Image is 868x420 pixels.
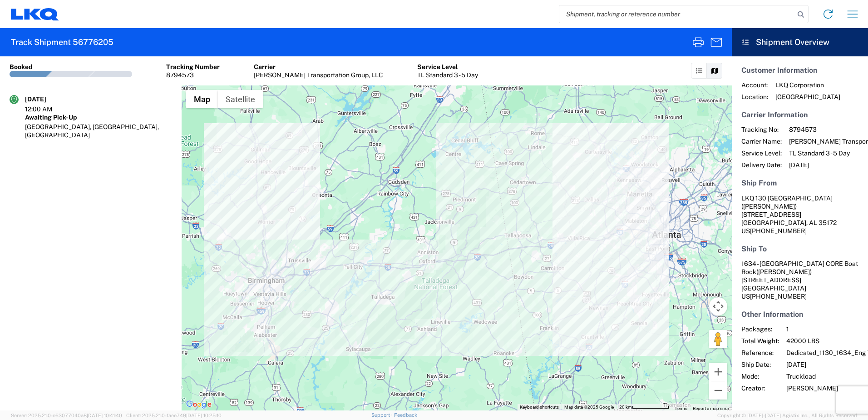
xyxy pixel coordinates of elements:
span: Creator: [741,384,779,392]
span: [PHONE_NUMBER] [750,227,807,235]
button: Map Scale: 20 km per 78 pixels [616,404,672,410]
span: LKQ Corporation [775,81,840,89]
span: Copyright © [DATE]-[DATE] Agistix Inc., All Rights Reserved [717,411,857,420]
span: [PHONE_NUMBER] [750,293,807,300]
span: Total Weight: [741,337,779,345]
button: Drag Pegman onto the map to open Street View [709,330,727,348]
button: Zoom in [709,363,727,381]
div: Tracking Number [166,63,220,71]
span: ([PERSON_NAME]) [741,203,797,210]
a: Terms [675,406,687,411]
img: Google [184,399,214,410]
span: Ship Date: [741,360,779,369]
span: Reference: [741,349,779,357]
button: Map camera controls [709,297,727,315]
h5: Ship From [741,179,858,187]
span: Tracking No: [741,125,782,134]
span: Client: 2025.21.0-faee749 [126,413,222,418]
span: Carrier Name: [741,137,782,145]
h5: Customer Information [741,66,858,75]
span: [DATE] 10:41:40 [87,413,122,418]
span: [DATE] 10:25:10 [186,413,222,418]
span: Server: 2025.21.0-c63077040a8 [11,413,122,418]
div: 8794573 [166,71,220,79]
button: Show street map [186,90,218,108]
div: [DATE] [25,95,70,103]
a: Feedback [394,412,417,418]
span: Delivery Date: [741,161,782,169]
h5: Ship To [741,245,858,253]
span: Location: [741,93,768,101]
span: LKQ 130 [GEOGRAPHIC_DATA] [741,195,833,202]
header: Shipment Overview [732,28,868,56]
div: Awaiting Pick-Up [25,113,172,121]
span: [GEOGRAPHIC_DATA] [775,93,840,101]
div: 12:00 AM [25,105,70,113]
a: Open this area in Google Maps (opens a new window) [184,399,214,410]
h5: Carrier Information [741,110,858,119]
address: [GEOGRAPHIC_DATA] US [741,260,858,300]
div: Carrier [254,63,383,71]
button: Zoom out [709,381,727,400]
span: 20 km [619,405,632,410]
button: Show satellite imagery [218,90,263,108]
span: Map data ©2025 Google [564,405,614,410]
span: Account: [741,81,768,89]
h2: Track Shipment 56776205 [11,37,113,48]
span: 1634 - [GEOGRAPHIC_DATA] CORE Boat Rock [STREET_ADDRESS] [741,260,858,284]
div: Booked [10,63,33,71]
span: Service Level: [741,149,782,157]
address: [GEOGRAPHIC_DATA], AL 35172 US [741,194,858,235]
div: [GEOGRAPHIC_DATA], [GEOGRAPHIC_DATA], [GEOGRAPHIC_DATA] [25,123,172,139]
h5: Other Information [741,310,858,319]
input: Shipment, tracking or reference number [559,5,794,23]
div: TL Standard 3 - 5 Day [417,71,478,79]
div: [PERSON_NAME] Transportation Group, LLC [254,71,383,79]
div: Service Level [417,63,478,71]
a: Report a map error [693,406,729,411]
a: Support [371,412,394,418]
span: ([PERSON_NAME]) [756,268,812,275]
button: Keyboard shortcuts [520,404,559,410]
span: Packages: [741,325,779,333]
span: Mode: [741,372,779,380]
span: [STREET_ADDRESS] [741,211,801,218]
